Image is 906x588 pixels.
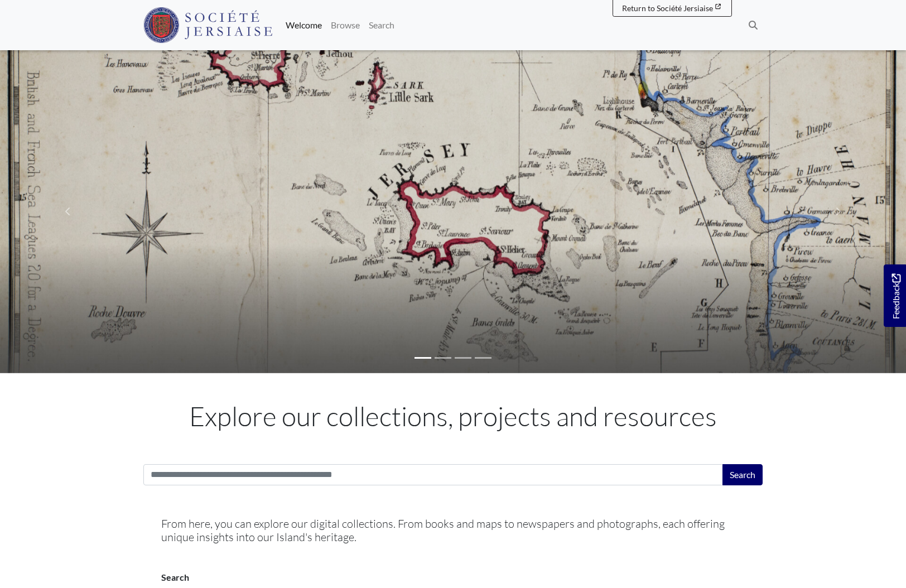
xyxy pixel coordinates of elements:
[622,3,713,13] span: Return to Société Jersiaise
[143,4,272,46] a: Société Jersiaise logo
[143,7,272,43] img: Société Jersiaise
[770,50,906,373] a: Move to next slideshow image
[364,14,399,36] a: Search
[161,572,189,582] strong: Search
[143,464,723,485] input: Search this collection...
[161,517,745,544] h5: From here, you can explore our digital collections. From books and maps to newspapers and photogr...
[143,400,763,432] h1: Explore our collections, projects and resources
[326,14,364,36] a: Browse
[722,464,763,485] button: Search
[281,14,326,36] a: Welcome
